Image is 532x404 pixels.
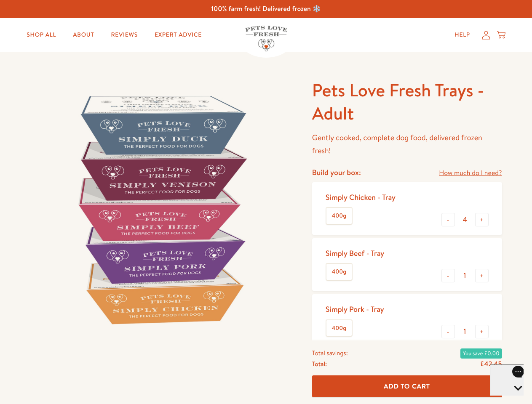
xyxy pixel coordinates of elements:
[312,131,502,157] p: Gently cooked, complete dog food, delivered frozen fresh!
[384,382,430,391] span: Add To Cart
[475,325,489,338] button: +
[441,213,455,226] button: -
[448,27,477,43] a: Help
[326,208,352,224] label: 400g
[326,248,384,258] div: Simply Beef - Tray
[312,375,502,398] button: Add To Cart
[104,27,144,43] a: Reviews
[312,359,327,369] span: Total:
[439,167,502,179] a: How much do I need?
[490,364,524,396] iframe: Gorgias live chat messenger
[326,320,352,336] label: 400g
[245,26,287,51] img: Pets Love Fresh
[312,167,361,177] h4: Build your box:
[312,348,348,359] span: Total savings:
[475,213,489,226] button: +
[312,79,502,125] h1: Pets Love Fresh Trays - Adult
[441,269,455,282] button: -
[148,27,209,43] a: Expert Advice
[20,27,63,43] a: Shop All
[441,325,455,338] button: -
[326,264,352,280] label: 400g
[326,304,384,314] div: Simply Pork - Tray
[460,348,502,359] span: You save £0.00
[30,79,292,340] img: Pets Love Fresh Trays - Adult
[475,269,489,282] button: +
[480,359,502,369] span: £42.45
[326,192,396,202] div: Simply Chicken - Tray
[66,27,101,43] a: About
